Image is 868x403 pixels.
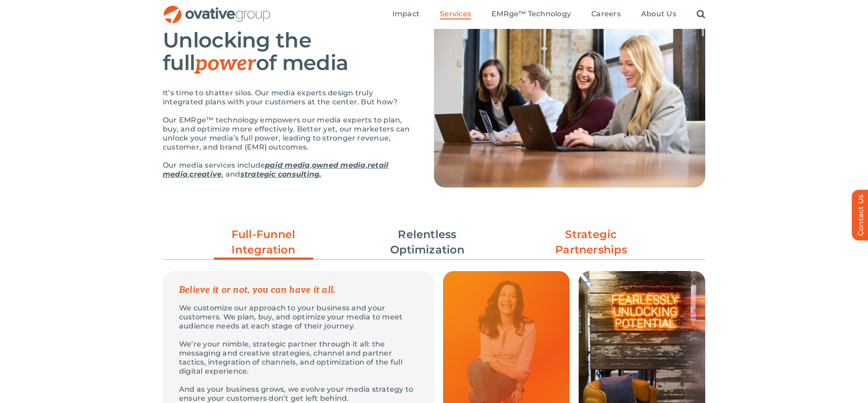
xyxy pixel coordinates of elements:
a: retail media [163,161,388,178]
p: We’re your nimble, strategic partner through it all: the messaging and creative strategies, chann... [179,340,418,376]
span: About Us [641,9,676,19]
a: Impact [392,9,420,19]
a: paid media [265,161,310,169]
a: Careers [591,9,621,19]
img: Media – Hero [434,7,705,187]
a: Search [697,9,705,19]
p: Our EMRge™ technology empowers our media experts to plan, buy, and optimize more effectively. Bet... [163,116,411,152]
a: OG_Full_horizontal_RGB [163,5,271,13]
a: Services [440,9,471,19]
a: creative [189,170,222,178]
a: Full-Funnel Integration [214,227,313,262]
span: EMRge™ Technology [491,9,571,19]
a: Relentless Optimization [377,227,477,258]
h2: Unlocking the full of media [163,29,411,75]
span: Impact [392,9,420,19]
a: Strategic Partnerships [542,227,641,258]
ul: Post Filters [163,222,705,262]
a: owned media [312,161,366,169]
span: Careers [591,9,621,19]
em: power [195,51,256,76]
p: We customize our approach to your business and your customers. We plan, buy, and optimize your me... [179,304,418,331]
p: And as your business grows, we evolve your media strategy to ensure your customers don’t get left... [179,385,418,403]
a: About Us [641,9,676,19]
p: Our media services include , , , , and [163,161,411,179]
a: strategic consulting. [241,170,321,178]
p: It’s time to shatter silos. Our media experts design truly integrated plans with your customers a... [163,89,411,107]
span: Services [440,9,471,19]
a: EMRge™ Technology [491,9,571,19]
p: Believe it or not, you can have it all. [179,286,418,295]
